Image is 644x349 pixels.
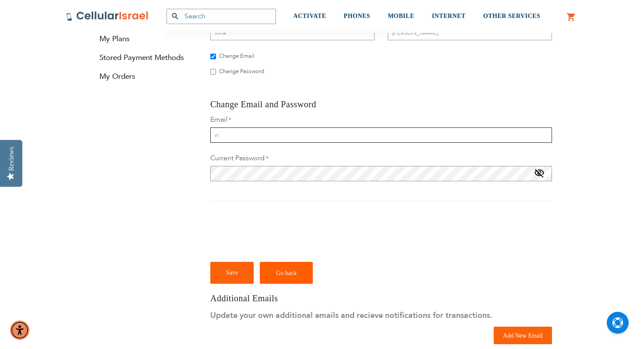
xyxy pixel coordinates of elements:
[219,52,254,60] span: Change Email
[388,13,414,19] span: MOBILE
[210,262,254,284] button: Save
[226,269,238,276] span: Save
[210,210,343,244] iframe: reCAPTCHA
[210,293,552,304] h3: Additional Emails
[294,13,326,19] span: ACTIVATE
[432,13,466,19] span: INTERNET
[344,13,371,19] span: PHONES
[210,127,552,143] input: Email
[276,270,297,276] span: Go back
[210,309,552,323] p: Update your own additional emails and recieve notifications for transactions.
[92,53,197,63] a: Stored Payment Methods
[210,52,216,61] input: Change Email
[494,327,552,344] button: Add New Email
[166,9,276,24] input: Search
[66,11,149,21] img: Cellular Israel Logo
[210,115,227,124] span: Email
[503,332,543,339] span: Add New Email
[388,25,552,40] input: Last Name
[210,67,216,76] input: Change Password
[92,34,197,44] a: My Plans
[260,262,313,284] a: Go back
[219,67,264,75] span: Change Password
[210,99,552,110] h3: Change Email and Password
[483,13,541,19] span: OTHER SERVICES
[10,321,29,340] div: Accessibility Menu
[92,71,197,81] a: My Orders
[210,25,375,40] input: First Name
[210,153,265,163] span: Current Password
[7,147,15,171] div: Reviews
